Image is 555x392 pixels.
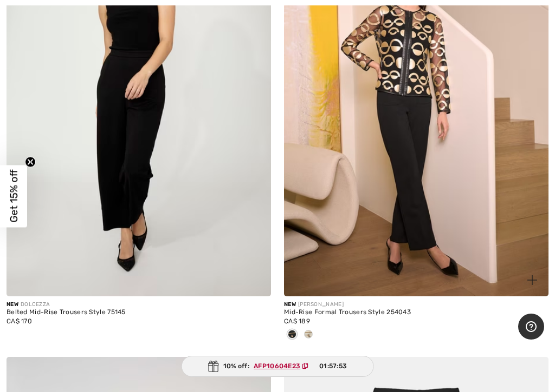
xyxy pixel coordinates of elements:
[284,309,548,316] div: Mid-Rise Formal Trousers Style 254043
[284,301,548,309] div: [PERSON_NAME]
[25,156,36,167] button: Close teaser
[7,309,271,316] div: Belted Mid-Rise Trousers Style 75145
[182,356,374,377] div: 10% off:
[254,362,300,370] ins: AFP10604E23
[7,301,18,308] span: New
[284,301,296,308] span: New
[284,317,310,325] span: CA$ 189
[518,314,544,341] iframe: Opens a widget where you can find more information
[300,326,317,344] div: Birch
[527,275,537,285] img: plus_v2.svg
[319,361,347,371] span: 01:57:53
[8,170,20,223] span: Get 15% off
[284,326,300,344] div: Black
[7,301,271,309] div: DOLCEZZA
[7,317,32,325] span: CA$ 170
[208,361,219,372] img: Gift.svg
